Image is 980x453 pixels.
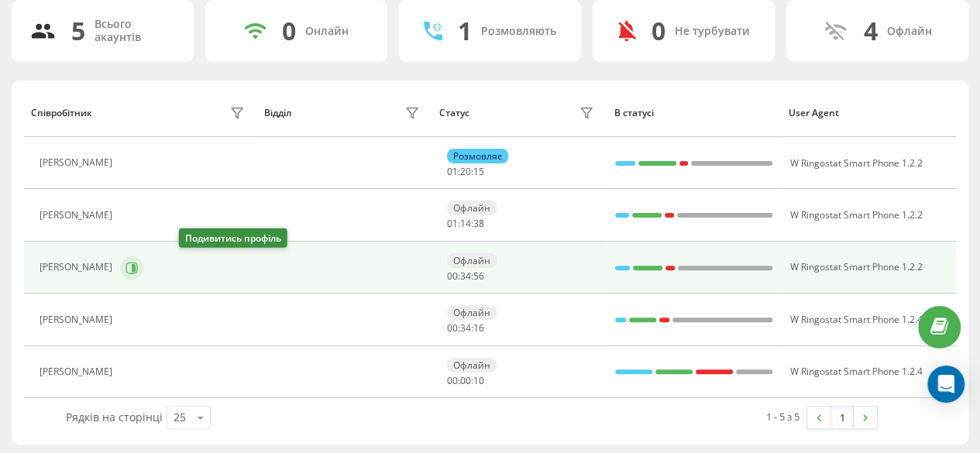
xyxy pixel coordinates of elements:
[460,374,471,387] span: 00
[40,210,116,221] div: [PERSON_NAME]
[447,305,497,320] div: Офлайн
[887,25,932,38] div: Офлайн
[927,365,965,403] div: Open Intercom Messenger
[789,208,922,221] span: W Ringostat Smart Phone 1.2.2
[789,260,922,273] span: W Ringostat Smart Phone 1.2.2
[40,314,116,325] div: [PERSON_NAME]
[460,321,471,335] span: 34
[447,374,458,387] span: 00
[460,217,471,230] span: 14
[264,108,291,118] div: Відділ
[282,16,296,46] div: 0
[481,25,556,38] div: Розмовляють
[31,108,92,118] div: Співробітник
[66,410,163,424] span: Рядків на сторінці
[614,108,774,118] div: В статусі
[447,323,484,334] div: : :
[460,165,471,178] span: 20
[789,365,922,378] span: W Ringostat Smart Phone 1.2.4
[473,374,484,387] span: 10
[179,228,287,248] div: Подивитись профіль
[675,25,750,38] div: Не турбувати
[447,218,484,229] div: : :
[40,366,116,377] div: [PERSON_NAME]
[40,262,116,273] div: [PERSON_NAME]
[71,16,85,46] div: 5
[305,25,349,38] div: Онлайн
[830,407,854,428] a: 1
[447,358,497,372] div: Офлайн
[40,157,116,168] div: [PERSON_NAME]
[864,16,878,46] div: 4
[447,321,458,335] span: 00
[458,16,472,46] div: 1
[447,166,484,177] div: : :
[447,253,497,268] div: Офлайн
[789,156,922,170] span: W Ringostat Smart Phone 1.2.2
[447,149,508,163] div: Розмовляє
[473,269,484,283] span: 56
[447,271,484,282] div: : :
[473,217,484,230] span: 38
[789,313,922,326] span: W Ringostat Smart Phone 1.2.4
[95,18,175,44] div: Всього акаунтів
[439,108,469,118] div: Статус
[789,108,949,118] div: User Agent
[447,217,458,230] span: 01
[447,376,484,386] div: : :
[473,321,484,335] span: 16
[652,16,665,46] div: 0
[447,165,458,178] span: 01
[447,269,458,283] span: 00
[174,410,186,425] div: 25
[473,165,484,178] span: 15
[766,409,799,424] div: 1 - 5 з 5
[447,201,497,215] div: Офлайн
[460,269,471,283] span: 34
